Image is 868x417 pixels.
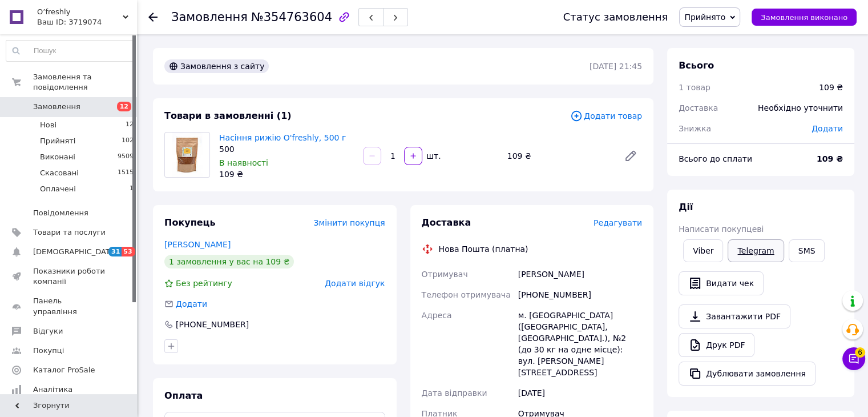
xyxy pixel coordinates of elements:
[122,247,135,256] span: 53
[108,247,122,256] span: 31
[117,102,131,111] span: 12
[761,13,847,22] span: Замовлення виконано
[679,362,815,386] button: Дублювати замовлення
[33,365,95,375] span: Каталог ProSale
[33,384,72,395] span: Аналітика
[219,158,268,167] span: В наявності
[590,62,642,71] time: [DATE] 21:45
[679,202,693,212] span: Дії
[422,217,471,228] span: Доставка
[679,304,790,328] a: Завантажити PDF
[684,13,725,22] span: Прийнято
[40,184,76,194] span: Оплачені
[164,59,269,73] div: Замовлення з сайту
[325,279,385,288] span: Додати відгук
[164,390,203,401] span: Оплата
[37,7,123,17] span: O’freshly
[251,10,332,24] span: №354763604
[436,243,531,255] div: Нова Пошта (платна)
[422,290,511,299] span: Телефон отримувача
[148,11,158,23] div: Повернутися назад
[679,124,711,133] span: Знижка
[171,10,248,24] span: Замовлення
[37,17,137,27] div: Ваш ID: 3719074
[219,169,354,180] div: 109 ₴
[679,154,752,163] span: Всього до сплати
[40,120,56,130] span: Нові
[172,133,203,177] img: Насіння рижію O'freshly, 500 г
[752,9,857,26] button: Замовлення виконано
[33,102,80,112] span: Замовлення
[175,319,250,330] div: [PHONE_NUMBER]
[33,247,118,257] span: [DEMOGRAPHIC_DATA]
[817,154,843,163] b: 109 ₴
[619,145,642,167] a: Редагувати
[314,218,385,227] span: Змінити покупця
[516,284,644,305] div: [PHONE_NUMBER]
[503,148,615,164] div: 109 ₴
[855,347,865,358] span: 6
[842,347,865,370] button: Чат з покупцем6
[516,305,644,383] div: м. [GEOGRAPHIC_DATA] ([GEOGRAPHIC_DATA], [GEOGRAPHIC_DATA].), №2 (до 30 кг на одне місце): вул. [...
[789,239,825,262] button: SMS
[679,224,764,234] span: Написати покупцеві
[679,60,714,71] span: Всього
[570,110,642,122] span: Додати товар
[812,124,843,133] span: Додати
[819,82,843,93] div: 109 ₴
[126,120,134,130] span: 12
[164,255,294,268] div: 1 замовлення у вас на 109 ₴
[40,168,79,178] span: Скасовані
[164,217,216,228] span: Покупець
[679,83,710,92] span: 1 товар
[219,133,346,142] a: Насіння рижію O'freshly, 500 г
[40,136,75,146] span: Прийняті
[679,271,764,295] button: Видати чек
[751,95,850,121] div: Необхідно уточнити
[33,326,63,336] span: Відгуки
[423,150,442,162] div: шт.
[40,152,75,162] span: Виконані
[6,41,134,61] input: Пошук
[118,168,134,178] span: 1515
[679,103,718,113] span: Доставка
[33,227,106,238] span: Товари та послуги
[594,218,642,227] span: Редагувати
[122,136,134,146] span: 102
[219,143,354,155] div: 500
[683,239,723,262] a: Viber
[33,266,106,287] span: Показники роботи компанії
[679,333,754,357] a: Друк PDF
[164,110,292,121] span: Товари в замовленні (1)
[33,72,137,93] span: Замовлення та повідомлення
[176,299,207,308] span: Додати
[563,11,668,23] div: Статус замовлення
[164,240,231,249] a: [PERSON_NAME]
[118,152,134,162] span: 9509
[422,388,487,398] span: Дата відправки
[422,270,468,279] span: Отримувач
[176,279,232,288] span: Без рейтингу
[728,239,784,262] a: Telegram
[422,311,452,320] span: Адреса
[33,208,88,218] span: Повідомлення
[516,264,644,284] div: [PERSON_NAME]
[33,296,106,316] span: Панель управління
[516,383,644,403] div: [DATE]
[33,346,64,356] span: Покупці
[130,184,134,194] span: 1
